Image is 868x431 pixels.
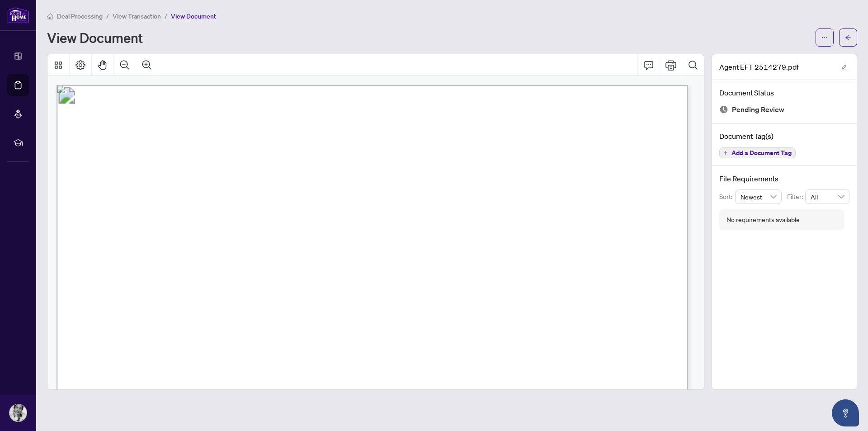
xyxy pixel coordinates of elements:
[845,34,851,41] span: arrow-left
[47,13,53,19] span: home
[787,192,805,202] p: Filter:
[719,192,735,202] p: Sort:
[719,105,728,114] img: Document Status
[165,11,167,21] li: /
[811,190,844,204] span: All
[741,190,777,204] span: Newest
[113,12,161,20] span: View Transaction
[732,104,784,116] span: Pending Review
[719,131,849,142] h4: Document Tag(s)
[719,173,849,184] h4: File Requirements
[57,12,103,20] span: Deal Processing
[719,62,799,72] span: Agent EFT 2514279.pdf
[7,7,29,24] img: logo
[47,30,143,45] h1: View Document
[731,150,792,156] span: Add a Document Tag
[719,87,849,98] h4: Document Status
[832,399,859,426] button: Open asap
[723,151,728,155] span: plus
[106,11,109,21] li: /
[719,147,796,158] button: Add a Document Tag
[841,64,847,71] span: edit
[726,215,800,225] div: No requirements available
[821,34,828,41] span: ellipsis
[9,404,27,422] img: Profile Icon
[171,12,216,20] span: View Document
